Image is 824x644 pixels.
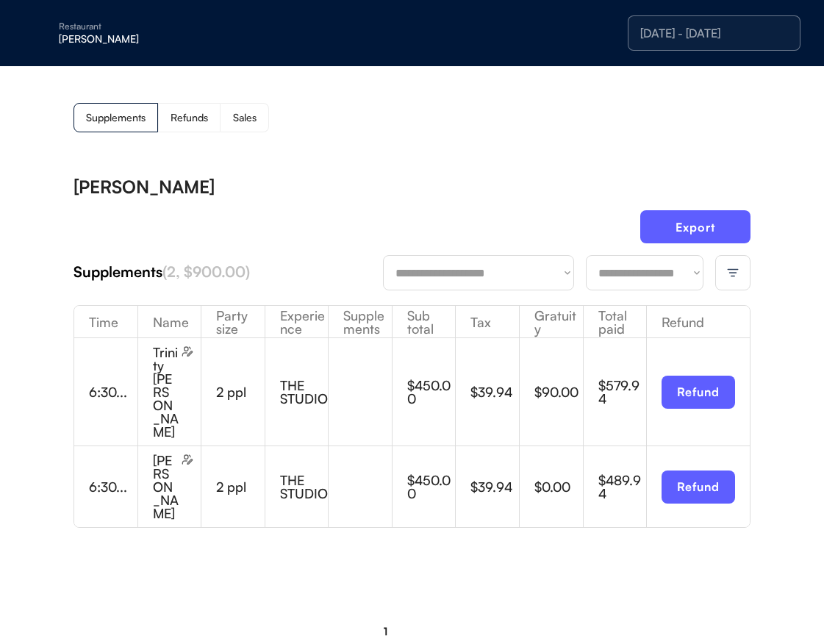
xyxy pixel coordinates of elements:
font: (2, $900.00) [162,262,250,281]
div: THE STUDIO [280,379,329,405]
div: $39.94 [470,385,519,398]
div: [PERSON_NAME] [59,34,244,44]
div: 2 ppl [216,480,265,493]
div: Experience [265,309,329,335]
img: users-edit.svg [182,346,193,357]
div: Supplements [329,309,392,335]
div: 2 ppl [216,385,265,398]
div: Supplements [74,262,383,282]
div: $579.94 [598,379,647,405]
div: Sales [233,112,257,123]
div: Refund [647,315,750,329]
button: Refund [662,471,735,504]
div: Tax [456,315,519,329]
div: Refunds [171,112,208,123]
div: $450.00 [407,379,456,405]
div: Time [74,315,137,329]
div: Name [138,315,201,329]
div: [PERSON_NAME] [74,178,215,196]
button: Refund [662,376,735,409]
div: $90.00 [534,385,583,398]
div: 6:30... [89,385,137,398]
img: users-edit.svg [182,454,193,465]
button: Export [640,210,750,243]
div: Restaurant [59,22,244,31]
div: 1 [384,626,387,637]
div: $450.00 [407,473,456,500]
div: $489.94 [598,473,647,500]
img: yH5BAEAAAAALAAAAAABAAEAAAIBRAA7 [29,21,53,45]
div: $39.94 [470,480,519,493]
div: Supplements [86,112,146,123]
div: 6:30... [89,480,137,493]
div: [PERSON_NAME] [153,454,179,520]
div: Total paid [584,309,647,335]
div: Trinity [PERSON_NAME] [153,346,179,438]
div: Sub total [393,309,456,335]
div: Gratuity [520,309,583,335]
div: Party size [201,309,265,335]
div: [DATE] - [DATE] [640,27,788,39]
div: $0.00 [534,480,583,493]
div: THE STUDIO [280,473,329,500]
img: filter-lines.svg [726,266,739,279]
